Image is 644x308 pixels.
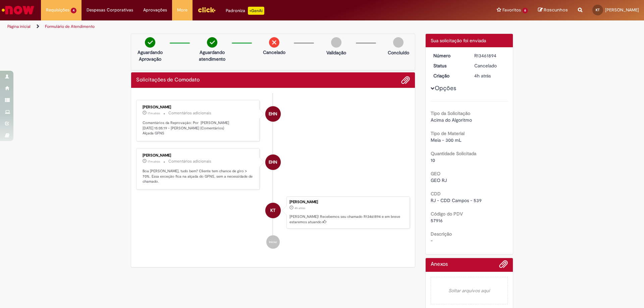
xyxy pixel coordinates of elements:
[388,49,409,56] p: Concluído
[5,20,424,33] ul: Trilhas de página
[248,7,264,15] p: +GenAi
[294,206,305,210] time: 29/08/2025 11:33:53
[148,160,160,164] time: 29/08/2025 15:05:06
[177,7,187,13] span: More
[136,93,410,255] ul: Histórico de tíquete
[431,150,476,157] b: Quantidade Solicitada
[431,211,463,217] b: Código do PDV
[499,260,508,272] button: Adicionar anexos
[474,73,491,79] time: 29/08/2025 11:33:53
[431,171,440,177] b: GEO
[71,8,76,13] span: 4
[134,49,166,62] p: Aguardando Aprovação
[431,191,441,197] b: CDD
[431,110,470,116] b: Tipo da Solicitação
[263,49,285,56] p: Cancelado
[605,7,639,13] span: [PERSON_NAME]
[198,5,216,15] img: click_logo_yellow_360x200.png
[428,52,470,59] dt: Número
[265,106,281,122] div: Erick Henrique Nery
[87,7,133,13] span: Despesas Corporativas
[196,49,228,62] p: Aguardando atendimento
[431,261,448,267] h2: Anexos
[143,120,254,136] p: Comentários da Reprovação: Por [PERSON_NAME] [DATE] 15:05:19 - [PERSON_NAME] (Comentários) Alçada...
[431,117,472,123] span: Acima do Algoritmo
[270,202,275,219] span: KT
[431,177,447,183] span: GEO RJ
[1,3,35,17] img: ServiceNow
[145,37,155,48] img: check-circle-green.png
[393,37,404,48] img: img-circle-grey.png
[401,76,410,84] button: Adicionar anexos
[148,160,160,164] span: 17m atrás
[143,7,167,13] span: Aprovações
[428,62,470,69] dt: Status
[168,110,211,116] small: Comentários adicionais
[269,154,277,170] span: EHN
[289,200,406,204] div: [PERSON_NAME]
[502,7,521,13] span: Favoritos
[265,203,281,218] div: Karine Barbosa Marinho Teixeira
[143,105,254,109] div: [PERSON_NAME]
[431,130,465,136] b: Tipo de Material
[269,106,277,122] span: EHN
[136,77,200,83] h2: Solicitações de Comodato Histórico de tíquete
[143,169,254,184] p: Boa [PERSON_NAME], tudo bem? Cliente tem chance de giro > 70%. Essa exceção fica na alçada do GFN...
[431,197,482,203] span: RJ - CDD Campos - 539
[431,277,508,304] em: Soltar arquivos aqui
[431,231,452,237] b: Descrição
[265,155,281,170] div: Erick Henrique Nery
[431,218,443,224] span: 57916
[431,157,435,163] span: 10
[207,37,217,48] img: check-circle-green.png
[331,37,341,48] img: img-circle-grey.png
[143,153,254,158] div: [PERSON_NAME]
[136,196,410,229] li: Karine Barbosa Marinho Teixeira
[46,7,69,13] span: Requisições
[289,214,406,225] p: [PERSON_NAME]! Recebemos seu chamado R13461894 e em breve estaremos atuando.
[326,49,346,56] p: Validação
[544,7,568,13] span: Rascunhos
[522,8,528,13] span: 6
[596,8,600,12] span: KT
[226,7,264,15] div: Padroniza
[474,62,505,69] div: Cancelado
[148,111,160,115] span: 17m atrás
[431,238,433,244] span: -
[269,37,279,48] img: remove.png
[431,137,462,143] span: Meia - 300 mL
[538,7,568,13] a: Rascunhos
[7,24,31,29] a: Página inicial
[294,206,305,210] span: 4h atrás
[431,38,486,44] span: Sua solicitação foi enviada
[428,72,470,79] dt: Criação
[474,72,505,79] div: 29/08/2025 11:33:53
[168,159,211,164] small: Comentários adicionais
[45,24,95,29] a: Formulário de Atendimento
[474,52,505,59] div: R13461894
[148,111,160,115] time: 29/08/2025 15:05:20
[474,73,491,79] span: 4h atrás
